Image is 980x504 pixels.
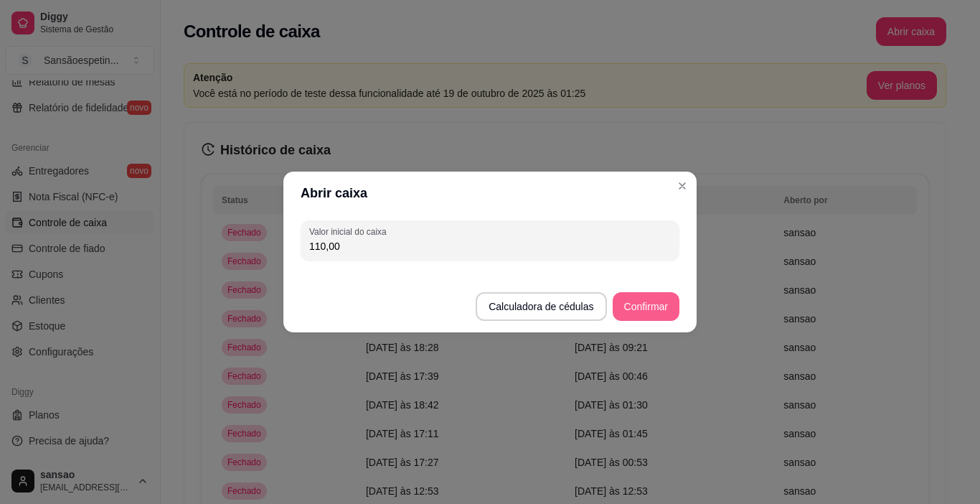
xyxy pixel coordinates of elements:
[613,292,679,321] button: Confirmar
[671,174,694,197] button: Close
[476,292,606,321] button: Calculadora de cédulas
[283,172,697,215] header: Abrir caixa
[309,239,671,253] input: Valor inicial do caixa
[309,225,391,238] label: Valor inicial do caixa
